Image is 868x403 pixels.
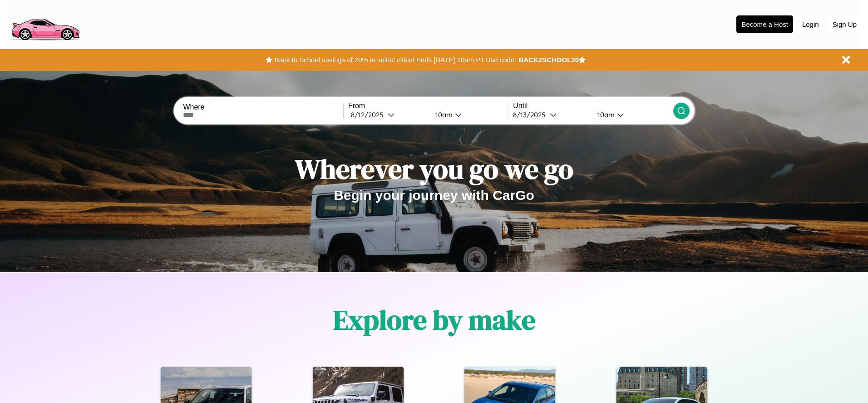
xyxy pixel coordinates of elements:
button: Sign Up [828,16,861,33]
div: 10am [593,110,617,119]
b: BACK2SCHOOL20 [518,56,579,64]
div: 8 / 13 / 2025 [513,110,550,119]
img: logo [7,5,84,43]
button: Back to School savings of 20% in select cities! Ends [DATE] 10am PT.Use code: [272,54,518,66]
label: From [348,102,508,110]
button: 10am [590,110,673,119]
h1: Explore by make [333,301,535,338]
label: Until [513,102,673,110]
button: 8/12/2025 [348,110,428,119]
button: Become a Host [736,15,793,33]
button: Login [798,16,824,33]
label: Where [183,103,343,111]
button: 10am [428,110,508,119]
div: 10am [431,110,455,119]
div: 8 / 12 / 2025 [351,110,388,119]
